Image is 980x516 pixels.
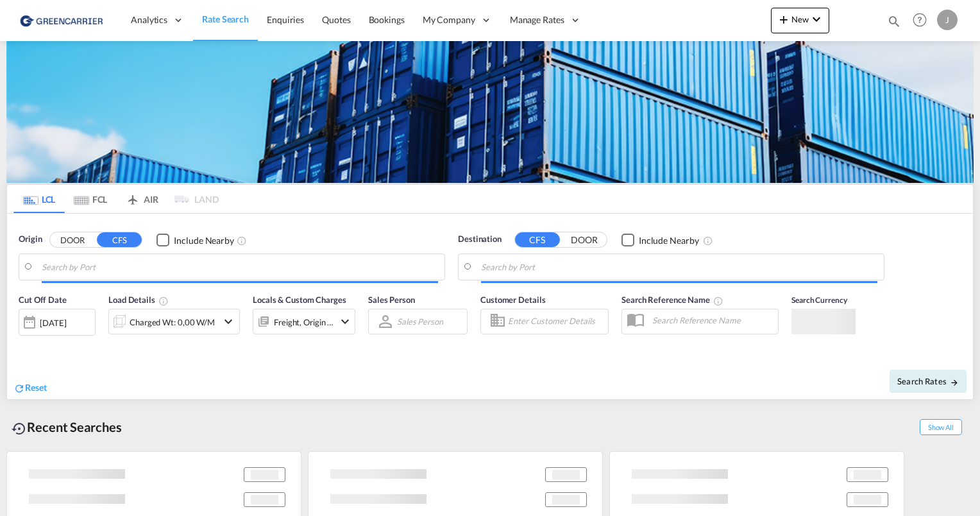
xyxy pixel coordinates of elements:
[25,382,47,393] span: Reset
[12,421,27,436] md-icon: icon-backup-restore
[937,10,958,30] div: J
[890,370,967,393] button: Search Ratesicon-arrow-right
[458,233,502,246] span: Destination
[13,381,47,395] div: icon-refreshReset
[125,192,140,202] md-icon: icon-airplane
[909,9,937,32] div: Help
[481,257,877,277] input: Search by Port
[13,383,25,394] md-icon: icon-refresh
[174,234,234,247] div: Include Nearby
[771,8,829,33] button: icon-plus 400-fgNewicon-chevron-down
[639,234,699,247] div: Include Nearby
[791,295,847,305] span: Search Currency
[13,185,219,213] md-pagination-wrapper: Use the left and right arrow keys to navigate between tabs
[116,185,167,213] md-tab-item: AIR
[97,232,142,247] button: CFS
[108,309,240,334] div: Charged Wt: 0,00 W/Micon-chevron-down
[6,413,127,442] div: Recent Searches
[108,295,169,305] span: Load Details
[158,296,169,306] md-icon: Chargeable Weight
[337,314,353,329] md-icon: icon-chevron-down
[646,311,778,330] input: Search Reference Name
[562,233,607,248] button: DOOR
[887,14,901,28] md-icon: icon-magnify
[897,376,959,386] span: Search Rates
[920,419,962,435] span: Show All
[703,236,713,246] md-icon: Unchecked: Ignores neighbouring ports when fetching rates.Checked : Includes neighbouring ports w...
[396,312,444,331] md-select: Sales Person
[221,314,236,329] md-icon: icon-chevron-down
[156,233,234,246] md-checkbox: Checkbox No Ink
[19,295,67,305] span: Cut Off Date
[50,233,95,248] button: DOOR
[369,14,405,25] span: Bookings
[508,312,604,331] input: Enter Customer Details
[274,313,334,331] div: Freight Origin Destination
[131,13,167,26] span: Analytics
[13,185,65,213] md-tab-item: LCL
[19,309,96,336] div: [DATE]
[6,41,974,183] img: GreenCarrierFCL_LCL.png
[253,295,346,305] span: Locals & Custom Charges
[423,13,475,26] span: My Company
[621,295,723,305] span: Search Reference Name
[909,9,931,31] span: Help
[237,236,247,246] md-icon: Unchecked: Ignores neighbouring ports when fetching rates.Checked : Includes neighbouring ports w...
[621,233,699,246] md-checkbox: Checkbox No Ink
[7,214,973,399] div: Origin DOOR CFS Checkbox No InkUnchecked: Ignores neighbouring ports when fetching rates.Checked ...
[368,295,415,305] span: Sales Person
[19,233,42,246] span: Origin
[515,232,560,247] button: CFS
[713,296,723,306] md-icon: Your search will be saved by the below given name
[65,185,116,213] md-tab-item: FCL
[19,6,106,35] img: 1378a7308afe11ef83610d9e779c6b34.png
[267,14,304,25] span: Enquiries
[42,257,438,277] input: Search by Port
[40,317,66,329] div: [DATE]
[19,334,28,352] md-datepicker: Select
[253,309,355,334] div: Freight Origin Destinationicon-chevron-down
[776,14,824,24] span: New
[322,14,350,25] span: Quotes
[510,13,564,26] span: Manage Rates
[887,14,901,33] div: icon-magnify
[776,12,791,27] md-icon: icon-plus 400-fg
[130,313,215,331] div: Charged Wt: 0,00 W/M
[809,12,824,27] md-icon: icon-chevron-down
[202,13,249,24] span: Rate Search
[480,295,545,305] span: Customer Details
[950,378,959,387] md-icon: icon-arrow-right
